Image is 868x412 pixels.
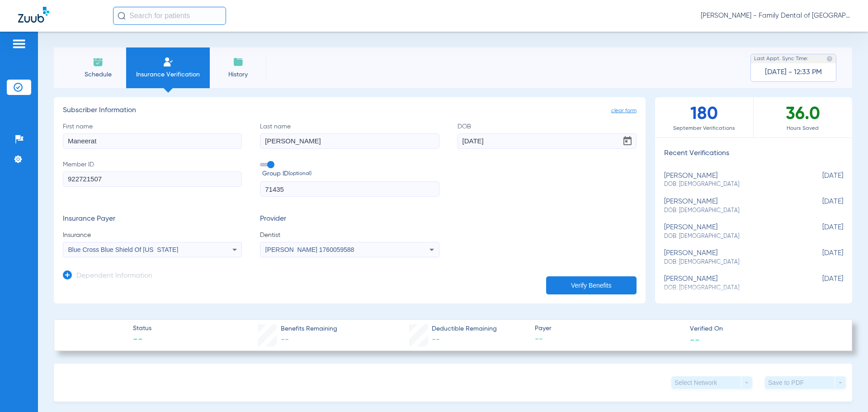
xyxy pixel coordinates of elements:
span: Insurance [63,231,242,240]
span: Deductible Remaining [432,324,497,334]
span: Group ID [262,169,439,179]
span: Verified On [690,324,837,334]
img: History [233,57,244,67]
input: Last name [260,133,439,149]
span: [DATE] [798,198,843,214]
button: Open calendar [618,132,637,150]
span: -- [432,336,440,344]
img: Zuub Logo [18,7,49,23]
span: -- [133,334,151,346]
img: Search Icon [118,12,126,20]
div: [PERSON_NAME] [664,275,798,292]
label: First name [63,122,242,149]
h3: Insurance Payer [63,215,242,224]
input: Member ID [63,171,242,187]
span: Benefits Remaining [281,324,337,334]
h3: Recent Verifications [655,149,852,158]
div: [PERSON_NAME] [664,198,798,214]
span: Status [133,324,151,333]
input: First name [63,133,242,149]
label: Member ID [63,160,242,197]
span: [DATE] - 12:33 PM [765,68,822,77]
span: History [217,70,259,79]
span: Payer [535,324,682,333]
span: Insurance Verification [133,70,203,79]
label: Last name [260,122,439,149]
span: [DATE] [798,275,843,292]
input: DOBOpen calendar [458,133,637,149]
h3: Provider [260,215,439,224]
div: 180 [655,97,754,137]
button: Verify Benefits [546,276,637,294]
input: Search for patients [113,7,226,25]
span: -- [535,334,682,345]
span: DOB: [DEMOGRAPHIC_DATA] [664,284,798,292]
h3: Dependent Information [76,272,152,281]
img: Schedule [93,57,104,67]
span: DOB: [DEMOGRAPHIC_DATA] [664,258,798,266]
span: [PERSON_NAME] - Family Dental of [GEOGRAPHIC_DATA] [701,11,850,20]
img: hamburger-icon [12,38,26,49]
span: DOB: [DEMOGRAPHIC_DATA] [664,232,798,241]
span: -- [281,336,289,344]
div: 36.0 [754,97,852,137]
span: DOB: [DEMOGRAPHIC_DATA] [664,207,798,215]
span: [DATE] [798,172,843,189]
span: September Verifications [655,124,753,133]
span: [DATE] [798,223,843,240]
img: Manual Insurance Verification [163,57,174,67]
span: Last Appt. Sync Time: [754,54,808,63]
span: [DATE] [798,249,843,266]
span: [PERSON_NAME] 1760059588 [265,246,354,253]
label: DOB [458,122,637,149]
span: clear form [611,106,637,115]
span: DOB: [DEMOGRAPHIC_DATA] [664,180,798,189]
div: [PERSON_NAME] [664,223,798,240]
div: [PERSON_NAME] [664,249,798,266]
span: Dentist [260,231,439,240]
span: Hours Saved [754,124,852,133]
span: Schedule [76,70,119,79]
img: last sync help info [826,56,833,62]
span: Blue Cross Blue Shield Of [US_STATE] [68,246,179,253]
div: [PERSON_NAME] [664,172,798,189]
h3: Subscriber Information [63,106,637,115]
span: -- [690,335,700,344]
small: (optional) [288,169,311,179]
